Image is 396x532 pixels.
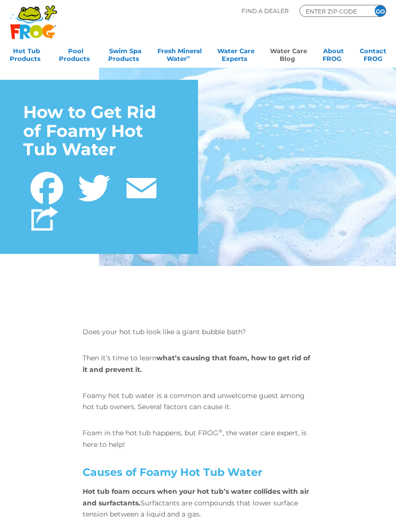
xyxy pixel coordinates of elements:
[270,44,307,63] a: Water CareBlog
[323,44,344,63] a: AboutFROG
[83,466,262,479] span: Causes of Foamy Hot Tub Water
[241,5,289,17] p: Find A Dealer
[23,166,71,207] a: Facebook
[187,54,190,59] sup: ∞
[108,44,142,63] a: Swim SpaProducts
[217,44,255,63] a: Water CareExperts
[157,44,202,63] a: Fresh MineralWater∞
[83,353,314,376] p: Then it’s time to learn
[218,428,223,434] sup: ®
[71,166,118,207] a: Twitter
[83,487,309,507] strong: Hot tub foam occurs when your hot tub’s water collides with air and surfactants.
[305,7,363,15] input: Zip Code Form
[83,428,314,451] p: Foam in the hot tub happens, but FROG , the water care expert, is here to help!
[99,68,396,266] img: Blue foamy hot tub water
[118,166,165,207] a: Email
[83,390,314,414] p: Foamy hot tub water is a common and unwelcome guest among hot tub owners. Several factors can cau...
[59,44,93,63] a: PoolProducts
[83,326,314,338] p: Does your hot tub look like a giant bubble bath?
[10,44,43,63] a: Hot TubProducts
[31,207,58,231] img: Share
[23,103,175,159] h1: How to Get Rid of Foamy Hot Tub Water
[375,5,386,16] input: GO
[83,486,314,520] p: Surfactants are compounds that lower surface tension between a liquid and a gas.
[83,354,310,374] strong: what’s causing that foam, how to get rid of it and prevent it.
[360,44,386,63] a: ContactFROG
